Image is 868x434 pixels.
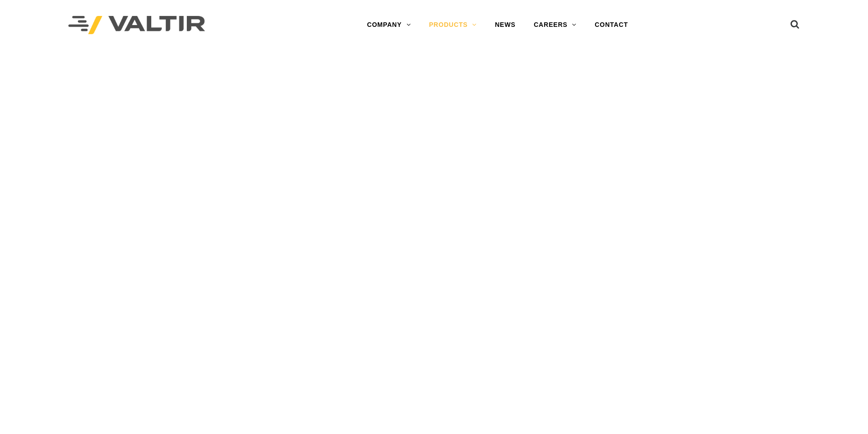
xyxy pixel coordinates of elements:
a: NEWS [486,16,524,34]
a: COMPANY [358,16,420,34]
a: CONTACT [586,16,637,34]
a: CAREERS [524,16,586,34]
a: PRODUCTS [420,16,486,34]
img: Valtir [68,16,205,35]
